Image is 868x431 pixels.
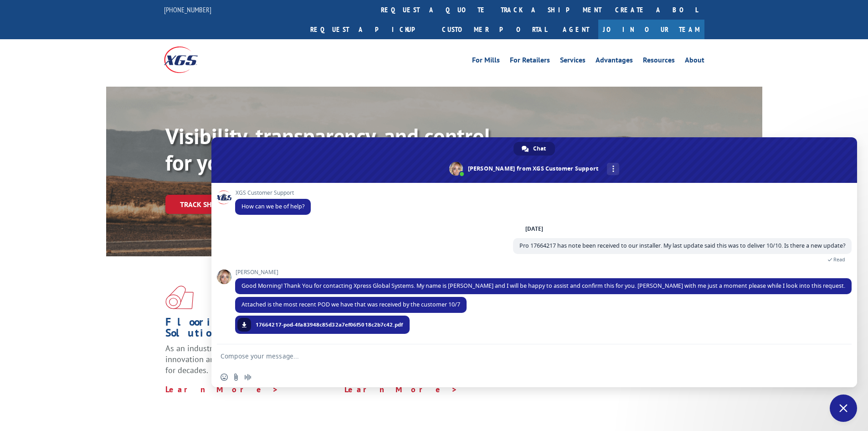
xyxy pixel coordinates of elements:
span: Audio message [244,374,252,381]
a: Learn More > [165,384,279,395]
a: Resources [643,57,675,67]
div: More channels [607,163,619,175]
img: xgs-icon-total-supply-chain-intelligence-red [165,286,194,309]
a: About [685,57,704,67]
span: Pro 17664217 has note been received to our installer. My last update said this was to deliver 10/... [519,242,845,249]
span: [PERSON_NAME] [235,269,852,275]
span: Insert an emoji [221,374,228,381]
a: For Mills [472,57,500,67]
a: Advantages [596,57,633,67]
span: As an industry carrier of choice, XGS has brought innovation and dedication to flooring logistics... [165,343,337,375]
a: Agent [554,20,598,39]
span: XGS Customer Support [235,190,311,196]
a: Customer Portal [435,20,554,39]
span: How can we be of help? [241,203,304,210]
a: Learn More > [344,384,458,395]
span: Read [833,256,845,263]
h1: Flooring Logistics Solutions [165,317,338,343]
a: Join Our Team [598,20,704,39]
span: 17664217-pod-4fa83948c85d32a7ef06f5018c2b7c42.pdf [256,321,403,329]
span: Good Morning! Thank You for contacting Xpress Global Systems. My name is [PERSON_NAME] and I will... [241,282,845,290]
a: Request a pickup [303,20,435,39]
textarea: Compose your message... [221,352,828,360]
div: [DATE] [525,226,543,232]
b: Visibility, transparency, and control for your entire supply chain. [165,122,491,177]
a: For Retailers [510,57,550,67]
a: [PHONE_NUMBER] [164,5,211,14]
a: Track shipment [165,195,251,214]
div: Chat [514,142,555,156]
span: Send a file [232,374,240,381]
div: Close chat [830,395,857,422]
a: Services [560,57,586,67]
span: Chat [533,142,546,156]
span: Attached is the most recent POD we have that was received by the customer 10/7 [241,301,460,308]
